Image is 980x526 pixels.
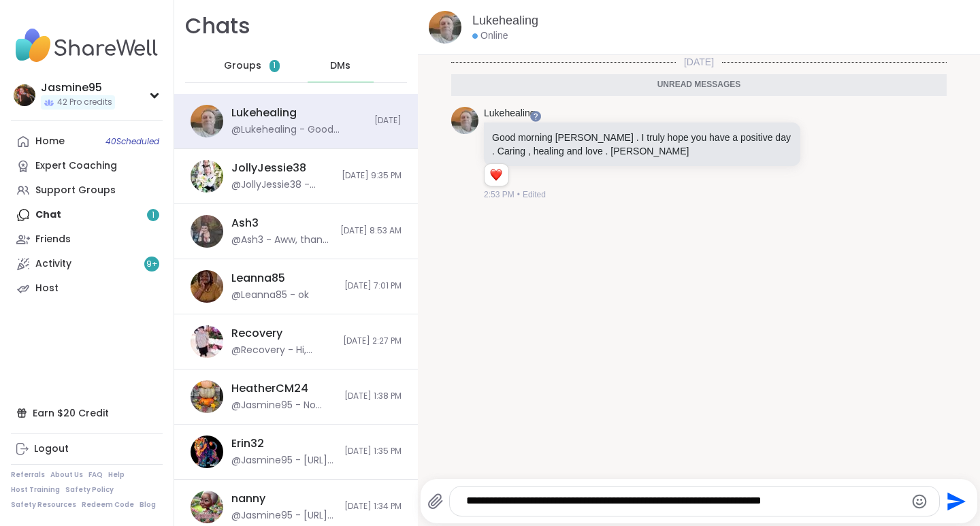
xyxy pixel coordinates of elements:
[191,435,223,468] img: https://sharewell-space-live.sfo3.digitaloceanspaces.com/user-generated/e7455af9-44b9-465a-9341-a...
[231,161,306,176] div: JollyJessie38
[231,271,285,286] div: Leanna85
[11,401,163,425] div: Earn $20 Credit
[34,442,69,456] div: Logout
[35,233,71,246] div: Friends
[50,470,83,480] a: About Us
[231,289,309,302] div: @Leanna85 - ok
[191,160,223,193] img: https://sharewell-space-live.sfo3.digitaloceanspaces.com/user-generated/3602621c-eaa5-4082-863a-9...
[65,485,114,495] a: Safety Policy
[484,107,536,120] a: Lukehealing
[11,485,60,495] a: Host Training
[224,59,261,73] span: Groups
[530,111,541,122] iframe: Spotlight
[11,500,76,510] a: Safety Resources
[41,80,115,95] div: Jasmine95
[35,282,59,295] div: Host
[185,11,250,42] h1: Chats
[35,257,71,271] div: Activity
[273,60,276,71] span: 1
[676,55,722,69] span: [DATE]
[344,446,402,457] span: [DATE] 1:35 PM
[472,29,508,43] div: Online
[451,107,478,134] img: https://sharewell-space-live.sfo3.digitaloceanspaces.com/user-generated/7f4b5514-4548-4e48-9364-1...
[11,178,163,203] a: Support Groups
[11,227,163,252] a: Friends
[523,188,546,201] span: Edited
[108,470,125,480] a: Help
[472,12,538,29] a: Lukehealing
[146,259,158,270] span: 9 +
[11,276,163,301] a: Host
[231,105,297,120] div: Lukehealing
[451,74,947,96] div: Unread messages
[191,105,223,137] img: https://sharewell-space-live.sfo3.digitaloceanspaces.com/user-generated/7f4b5514-4548-4e48-9364-1...
[11,437,163,461] a: Logout
[492,131,792,158] p: Good morning [PERSON_NAME] . I truly hope you have a positive day . Caring , healing and love . [...
[11,252,163,276] a: Activity9+
[344,280,402,292] span: [DATE] 7:01 PM
[11,129,163,154] a: Home40Scheduled
[374,115,402,127] span: [DATE]
[35,184,116,197] div: Support Groups
[105,136,159,147] span: 40 Scheduled
[57,97,112,108] span: 42 Pro credits
[342,170,402,182] span: [DATE] 9:35 PM
[231,178,333,192] div: @JollyJessie38 - [URL][DOMAIN_NAME]
[517,188,520,201] span: •
[231,326,282,341] div: Recovery
[231,436,264,451] div: Erin32
[489,169,503,180] button: Reactions: love
[231,216,259,231] div: Ash3
[940,486,970,516] button: Send
[191,380,223,413] img: https://sharewell-space-live.sfo3.digitaloceanspaces.com/user-generated/e72d2dfd-06ae-43a5-b116-a...
[343,335,402,347] span: [DATE] 2:27 PM
[231,123,366,137] div: @Lukehealing - Good morning [PERSON_NAME] . I truly hope you have a positive day . Caring , heali...
[191,215,223,248] img: https://sharewell-space-live.sfo3.digitaloceanspaces.com/user-generated/9e22d4b8-9814-487a-b0d5-6...
[231,381,308,396] div: HeatherCM24
[35,135,65,148] div: Home
[231,233,332,247] div: @Ash3 - Aww, thank you! I appreciate your well-wishes and understanding about the time difference...
[11,154,163,178] a: Expert Coaching
[191,270,223,303] img: https://sharewell-space-live.sfo3.digitaloceanspaces.com/user-generated/bba13f65-6aa6-4647-8b32-d...
[11,22,163,69] img: ShareWell Nav Logo
[88,470,103,480] a: FAQ
[231,491,265,506] div: nanny
[344,391,402,402] span: [DATE] 1:38 PM
[82,500,134,510] a: Redeem Code
[344,501,402,512] span: [DATE] 1:34 PM
[14,84,35,106] img: Jasmine95
[466,494,900,508] textarea: Type your message
[231,399,336,412] div: @Jasmine95 - No worries. Thank you so much!
[140,500,156,510] a: Blog
[191,491,223,523] img: https://sharewell-space-live.sfo3.digitaloceanspaces.com/user-generated/96e0134b-970e-4c49-8a45-e...
[231,454,336,467] div: @Jasmine95 - [URL][DOMAIN_NAME]
[231,509,336,523] div: @Jasmine95 - [URL][DOMAIN_NAME]
[11,470,45,480] a: Referrals
[330,59,350,73] span: DMs
[231,344,335,357] div: @Recovery - Hi, congratulations.. it's a bit late for me I go to bed early. Thanks for the invite.
[484,188,514,201] span: 2:53 PM
[340,225,402,237] span: [DATE] 8:53 AM
[35,159,117,173] div: Expert Coaching
[485,164,508,186] div: Reaction list
[911,493,928,510] button: Emoji picker
[191,325,223,358] img: https://sharewell-space-live.sfo3.digitaloceanspaces.com/user-generated/c703a1d2-29a7-4d77-aef4-3...
[429,11,461,44] img: https://sharewell-space-live.sfo3.digitaloceanspaces.com/user-generated/7f4b5514-4548-4e48-9364-1...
